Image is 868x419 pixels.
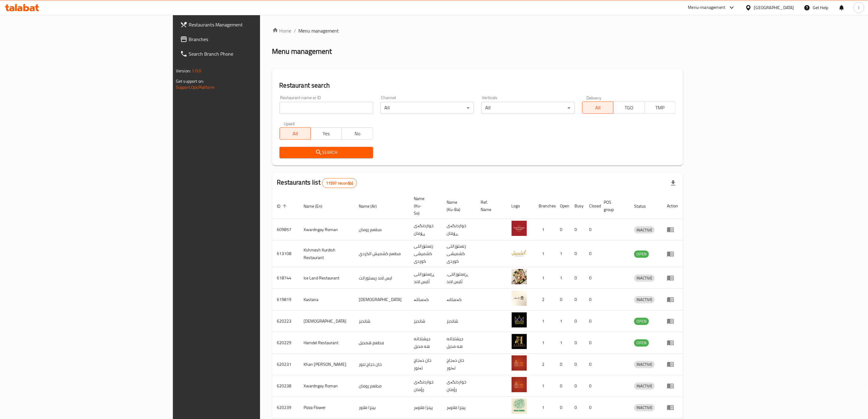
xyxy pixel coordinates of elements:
[299,219,354,241] td: Xwardngay Roman
[667,226,678,233] div: Menu
[512,245,527,260] img: Kshmesh Kurdish Restaurant
[634,296,655,303] div: INACTIVE
[299,289,354,310] td: Kastana
[634,275,655,282] span: INACTIVE
[299,354,354,375] td: Khan [PERSON_NAME]
[662,193,683,219] th: Action
[280,147,373,158] button: Search
[616,103,642,112] span: TGO
[284,121,295,126] label: Upsell
[354,375,409,397] td: مطعم رومان
[175,47,318,61] a: Search Branch Phone
[409,310,442,332] td: شانديز
[667,274,678,282] div: Menu
[534,193,555,219] th: Branches
[409,332,442,354] td: جيشتخانه هه مديل
[189,21,313,28] span: Restaurants Management
[277,178,357,188] h2: Restaurants list
[409,219,442,241] td: خواردنگەی ڕۆمان
[666,176,681,190] div: Export file
[512,377,527,392] img: Xwardngay Roman
[354,310,409,332] td: شانديز
[644,102,676,114] button: TMP
[442,310,476,332] td: شانديز
[634,383,655,390] div: INACTIVE
[534,241,555,267] td: 1
[634,318,649,325] span: OPEN
[585,241,599,267] td: 0
[409,354,442,375] td: خان دەجاج تەنور
[344,129,370,138] span: No
[586,95,602,100] label: Delivery
[414,195,435,217] span: Name (Ku-So)
[634,226,655,234] div: INACTIVE
[667,382,678,390] div: Menu
[534,219,555,241] td: 1
[176,83,214,91] a: Support.OpsPlatform
[604,199,622,213] span: POS group
[409,241,442,267] td: رێستۆرانتی کشمیشى كوردى
[512,312,527,327] img: Shandiz
[299,397,354,418] td: Pizza Flower
[176,67,191,75] span: Version:
[570,241,585,267] td: 0
[280,102,373,114] input: Search for restaurant name or ID..
[299,375,354,397] td: Xwardngay Roman
[634,251,649,258] div: OPEN
[585,103,611,112] span: All
[409,267,442,289] td: ڕێستۆرانتی ئایس لاند
[341,127,373,140] button: No
[634,203,654,210] span: Status
[322,180,357,186] span: 11597 record(s)
[192,67,201,75] span: 1.0.0
[442,397,476,418] td: پیتزا فلاوەر
[512,399,527,414] img: Pizza Flower
[442,267,476,289] td: .ڕێستۆرانتی ئایس لاند
[512,355,527,371] img: Khan Dejaj Tanoor
[534,267,555,289] td: 1
[570,375,585,397] td: 0
[634,361,655,368] span: INACTIVE
[481,102,575,114] div: All
[570,289,585,310] td: 0
[189,36,313,43] span: Branches
[282,129,308,138] span: All
[585,332,599,354] td: 0
[647,103,673,112] span: TMP
[634,404,655,411] span: INACTIVE
[442,289,476,310] td: کەستانە
[354,241,409,267] td: مطعم كشميش الكردي
[481,199,499,213] span: Ref. Name
[299,310,354,332] td: [DEMOGRAPHIC_DATA]
[570,332,585,354] td: 0
[304,203,331,210] span: Name (En)
[299,27,339,34] span: Menu management
[634,339,649,347] div: OPEN
[555,310,570,332] td: 1
[634,339,649,346] span: OPEN
[189,50,313,57] span: Search Branch Phone
[299,332,354,354] td: Hamdel Restaurant
[354,354,409,375] td: خان دجاج تنور
[380,102,474,114] div: All
[585,267,599,289] td: 0
[634,383,655,390] span: INACTIVE
[512,334,527,349] img: Hamdel Restaurant
[176,77,204,85] span: Get support on:
[534,289,555,310] td: 2
[280,127,311,140] button: All
[534,310,555,332] td: 1
[175,17,318,32] a: Restaurants Management
[354,289,409,310] td: [DEMOGRAPHIC_DATA]
[442,219,476,241] td: خواردنگەی ڕۆمان
[442,241,476,267] td: رێستۆرانتی کشمیشى كوردى
[555,354,570,375] td: 0
[585,289,599,310] td: 0
[667,317,678,325] div: Menu
[322,178,357,188] div: Total records count
[634,296,655,303] span: INACTIVE
[555,289,570,310] td: 0
[667,361,678,368] div: Menu
[280,81,676,90] h2: Restaurant search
